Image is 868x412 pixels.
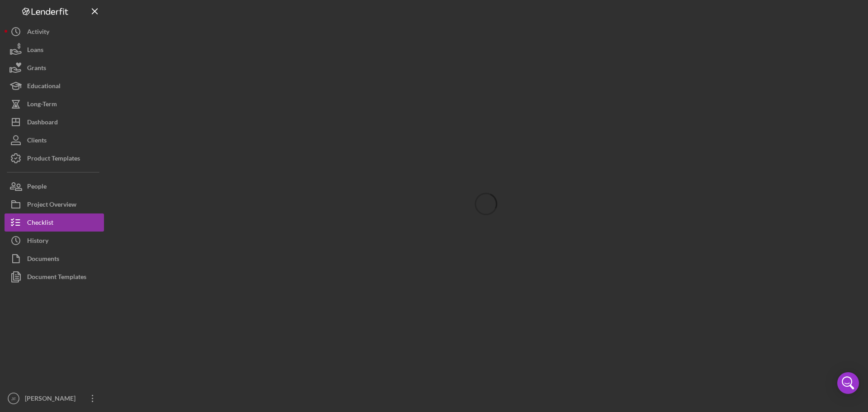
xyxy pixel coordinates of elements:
button: Grants [5,59,104,77]
button: Project Overview [5,195,104,213]
div: Product Templates [27,149,80,170]
div: Loans [27,41,43,61]
button: Clients [5,131,104,149]
div: Activity [27,23,49,43]
button: Activity [5,23,104,41]
div: [PERSON_NAME] [23,389,81,410]
div: Long-Term [27,95,57,115]
div: People [27,177,47,198]
button: Documents [5,250,104,268]
button: People [5,177,104,195]
div: Open Intercom Messenger [837,372,859,394]
div: Educational [27,77,61,97]
div: History [27,232,48,252]
button: Product Templates [5,149,104,167]
div: Documents [27,250,59,270]
button: History [5,232,104,250]
text: JF [11,396,16,401]
button: Educational [5,77,104,95]
div: Project Overview [27,195,76,216]
button: Dashboard [5,113,104,131]
div: Dashboard [27,113,58,133]
div: Clients [27,131,47,152]
button: Loans [5,41,104,59]
button: JF[PERSON_NAME] [5,389,104,407]
div: Checklist [27,213,53,234]
button: Checklist [5,213,104,232]
button: Document Templates [5,268,104,286]
div: Grants [27,59,46,79]
div: Document Templates [27,268,86,288]
button: Long-Term [5,95,104,113]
